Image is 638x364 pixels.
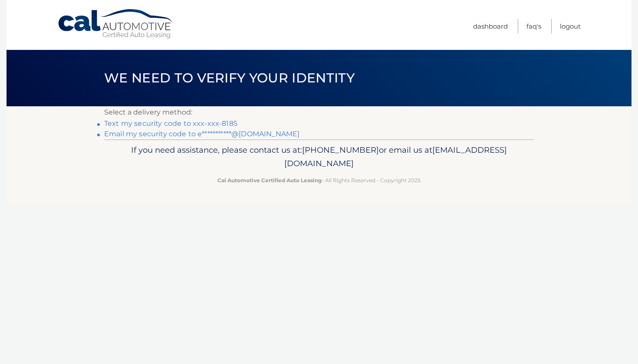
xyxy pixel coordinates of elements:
span: We need to verify your identity [104,70,355,86]
a: FAQ's [526,19,541,33]
a: Cal Automotive [57,9,174,39]
a: Logout [560,19,581,33]
p: - All Rights Reserved - Copyright 2025 [110,176,528,185]
strong: Cal Automotive Certified Auto Leasing [217,177,322,184]
a: Dashboard [473,19,508,33]
p: If you need assistance, please contact us at: or email us at [110,143,528,171]
p: Select a delivery method: [104,106,534,118]
a: Text my security code to xxx-xxx-8185 [104,119,237,128]
span: [PHONE_NUMBER] [302,145,379,155]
